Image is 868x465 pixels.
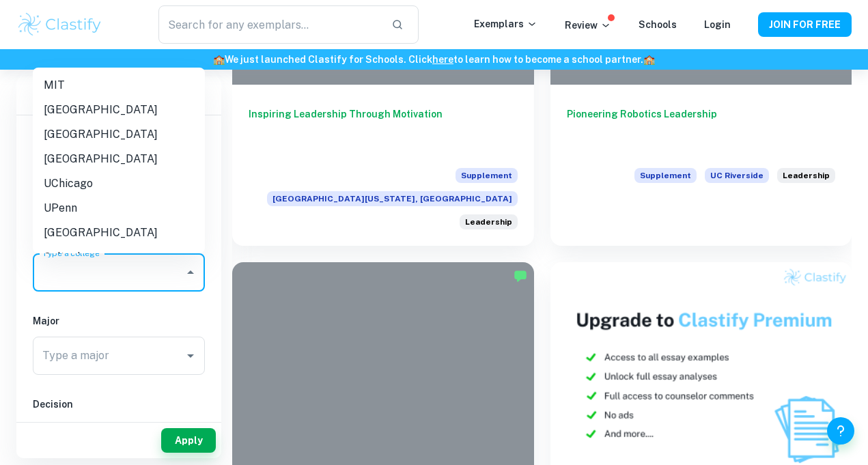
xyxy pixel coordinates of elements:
div: Describe an example of your leadership experience in which you have positively influenced others,... [777,168,835,191]
span: [GEOGRAPHIC_DATA][US_STATE], [GEOGRAPHIC_DATA] [267,191,518,206]
h6: Decision [33,397,205,412]
button: Close [181,263,200,282]
h6: Inspiring Leadership Through Motivation [249,107,518,152]
span: Supplement [634,168,697,183]
li: [GEOGRAPHIC_DATA] [33,98,205,122]
input: Search for any exemplars... [158,5,380,44]
span: Supplement [456,168,518,183]
span: Leadership [783,169,830,182]
span: Leadership [465,216,512,228]
li: UPenn [33,196,205,221]
h6: Pioneering Robotics Leadership [567,107,836,152]
a: Login [704,19,731,30]
a: here [432,54,453,65]
li: Caltech [33,245,205,270]
button: JOIN FOR FREE [758,12,852,37]
span: 🏫 [213,54,225,65]
li: UChicago [33,171,205,196]
li: [GEOGRAPHIC_DATA] [33,221,205,245]
li: [GEOGRAPHIC_DATA] [33,147,205,171]
div: Describe an example of your leadership experience in which you have positively influenced others,... [460,214,518,229]
img: Marked [514,269,527,283]
span: 🏫 [643,54,655,65]
button: Apply [161,428,216,453]
a: Schools [639,19,677,30]
img: Clastify logo [16,11,103,38]
li: MIT [33,73,205,98]
button: Help and Feedback [827,417,854,445]
li: [GEOGRAPHIC_DATA] [33,122,205,147]
h6: We just launched Clastify for Schools. Click to learn how to become a school partner. [3,52,865,67]
button: Open [181,346,200,365]
p: Review [565,18,611,33]
p: Exemplars [474,16,537,31]
h6: Filter exemplars [16,76,221,115]
h6: Major [33,313,205,328]
span: UC Riverside [705,168,769,183]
